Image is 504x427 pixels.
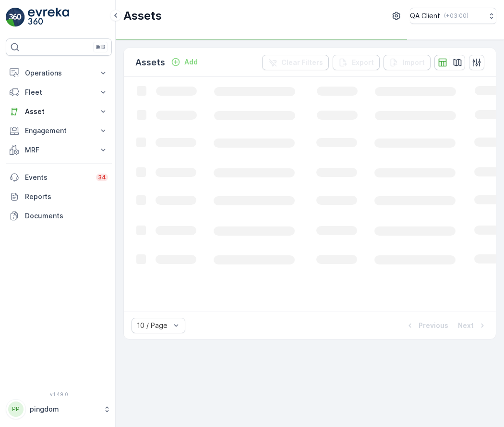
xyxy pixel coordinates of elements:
p: Engagement [25,126,93,136]
button: MRF [6,140,112,160]
p: Add [184,57,198,67]
p: Import [403,58,425,67]
a: Documents [6,206,112,226]
button: Previous [404,320,449,331]
span: v 1.49.0 [6,391,112,397]
p: pingdom [30,404,98,414]
button: Next [457,320,488,331]
p: Operations [25,68,93,78]
a: Reports [6,187,112,206]
button: Fleet [6,83,112,102]
p: Asset [25,107,93,116]
button: Clear Filters [262,55,329,70]
p: Clear Filters [281,58,323,67]
p: Export [352,58,374,67]
button: Engagement [6,121,112,140]
p: Assets [135,56,165,69]
a: Events34 [6,168,112,187]
p: Assets [123,8,162,24]
button: Operations [6,63,112,83]
button: PPpingdom [6,399,112,419]
button: Asset [6,102,112,121]
button: Import [384,55,431,70]
button: Add [167,56,202,68]
p: Fleet [25,88,93,97]
div: PP [8,402,24,417]
p: MRF [25,145,93,155]
p: Events [25,173,90,182]
p: Documents [25,211,108,221]
p: ( +03:00 ) [444,12,468,20]
button: QA Client(+03:00) [410,8,496,24]
p: 34 [98,174,106,181]
p: QA Client [410,11,440,21]
p: Previous [419,321,448,330]
p: Next [458,321,474,330]
img: logo_light-DOdMpM7g.png [28,8,69,27]
button: Export [333,55,380,70]
p: Reports [25,192,108,201]
img: logo [6,8,25,27]
p: ⌘B [96,43,105,51]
